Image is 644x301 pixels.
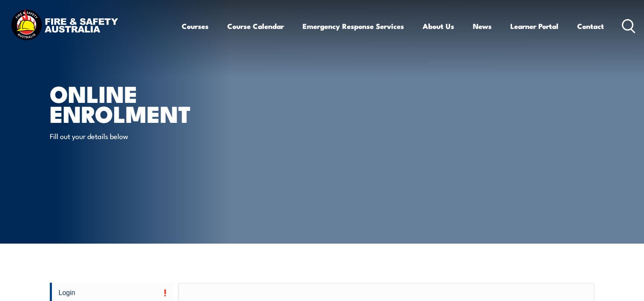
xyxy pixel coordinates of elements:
a: Learner Portal [510,15,558,37]
a: Course Calendar [227,15,284,37]
h1: Online Enrolment [50,83,260,123]
a: About Us [423,15,454,37]
a: Contact [577,15,604,37]
a: Courses [182,15,209,37]
a: News [473,15,492,37]
p: Fill out your details below [50,131,205,141]
a: Emergency Response Services [303,15,404,37]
